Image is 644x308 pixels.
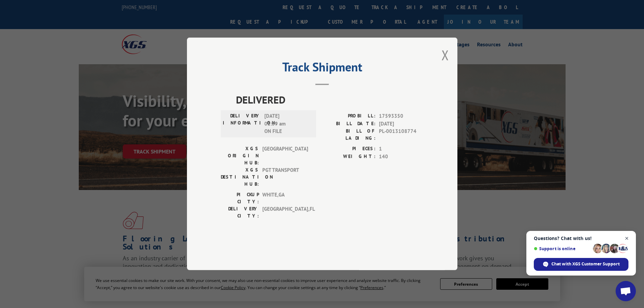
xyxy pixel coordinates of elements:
[264,113,310,136] span: [DATE] 01:39 am ON FILE
[223,113,261,136] label: DELIVERY INFORMATION:
[262,145,308,167] span: [GEOGRAPHIC_DATA]
[322,153,376,161] label: WEIGHT:
[534,236,628,241] span: Questions? Chat with us!
[221,167,259,188] label: XGS DESTINATION HUB:
[236,92,424,108] span: DELIVERED
[379,153,424,161] span: 140
[379,145,424,153] span: 1
[379,128,424,142] span: PL-0013108774
[442,46,449,64] button: Close modal
[551,261,620,267] span: Chat with XGS Customer Support
[379,120,424,128] span: [DATE]
[322,145,376,153] label: PIECES:
[262,206,308,220] span: [GEOGRAPHIC_DATA] , FL
[262,167,308,188] span: PGT TRANSPORT
[534,258,628,271] div: Chat with XGS Customer Support
[379,113,424,120] span: 17593350
[221,191,259,206] label: PICKUP CITY:
[221,145,259,167] label: XGS ORIGIN HUB:
[221,62,424,75] h2: Track Shipment
[221,206,259,220] label: DELIVERY CITY:
[322,128,376,142] label: BILL OF LADING:
[623,234,631,243] span: Close chat
[262,191,308,206] span: WHITE , GA
[322,113,376,120] label: PROBILL:
[616,281,636,301] div: Open chat
[534,246,591,251] span: Support is online
[322,120,376,128] label: BILL DATE:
